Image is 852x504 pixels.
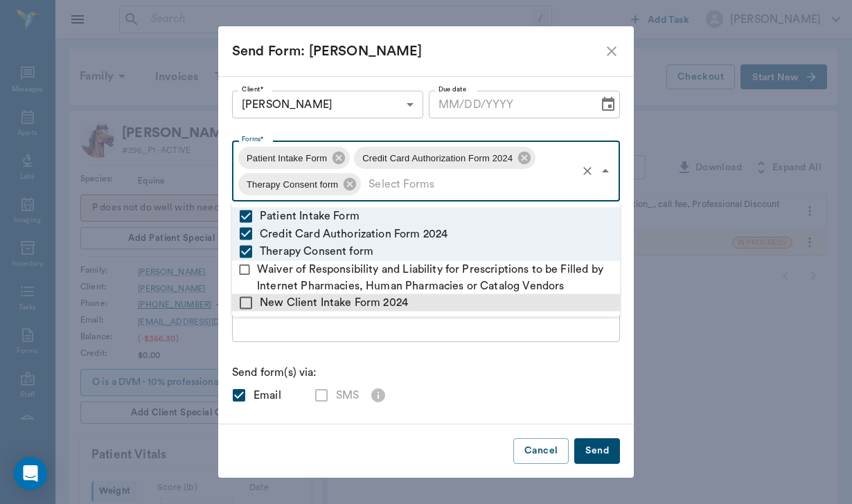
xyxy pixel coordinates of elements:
label: Due date [438,84,466,94]
button: Send [574,438,620,464]
div: Send Form: [PERSON_NAME] [232,40,603,62]
div: This client has not granted permission to receive text messages [314,381,387,410]
button: Choose date [594,91,622,118]
button: Cancel [513,438,569,464]
li: New Client Intake Form 2024 [232,294,620,312]
li: Patient Intake Form [232,208,620,226]
span: Email [254,387,281,404]
span: Patient Intake Form [238,150,335,166]
div: Credit Card Authorization Form 2024 [354,147,535,169]
div: Open Intercom Messenger [14,457,47,490]
div: Patient Intake Form [238,147,350,169]
button: close [603,43,620,60]
div: [PERSON_NAME] [232,91,423,118]
li: Therapy Consent form [232,243,620,261]
label: Client* [242,84,263,94]
li: Waiver of Responsibility and Liability for Prescriptions to be Filled by Internet Pharmacies, Hum... [232,260,620,294]
label: Forms* [242,134,264,144]
span: Therapy Consent form [238,177,346,192]
input: Select Forms [363,174,575,194]
div: Therapy Consent form [238,173,361,195]
li: Credit Card Authorization Form 2024 [232,225,620,243]
span: SMS [336,387,359,404]
p: Send form(s) via: [232,364,620,381]
input: MM/DD/YYYY [429,91,589,118]
span: Credit Card Authorization Form 2024 [354,150,521,166]
button: Clear [578,161,597,181]
button: Close [596,161,615,181]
